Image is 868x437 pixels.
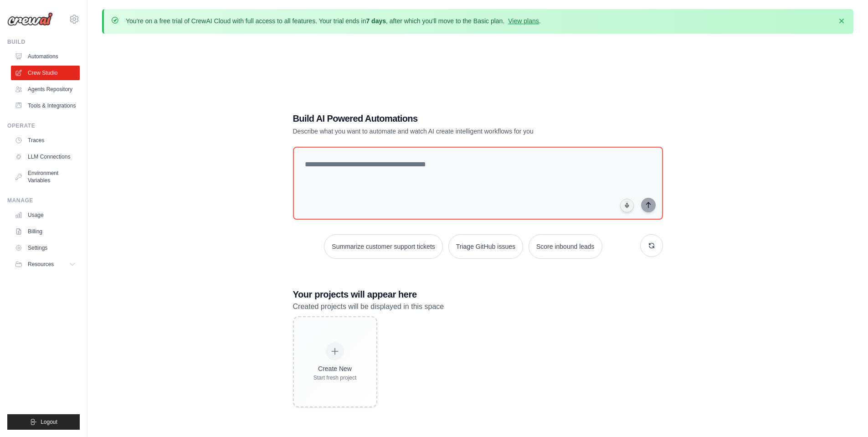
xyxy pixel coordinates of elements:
[366,17,386,25] strong: 7 days
[620,199,634,212] button: Click to speak your automation idea
[324,234,442,259] button: Summarize customer support tickets
[11,208,80,222] a: Usage
[7,122,80,129] div: Operate
[11,66,80,80] a: Crew Studio
[293,301,663,313] p: Created projects will be displayed in this space
[313,364,357,373] div: Create New
[11,49,80,64] a: Automations
[293,112,599,125] h1: Build AI Powered Automations
[640,234,663,257] button: Get new suggestions
[11,224,80,239] a: Billing
[293,288,663,301] h3: Your projects will appear here
[11,257,80,272] button: Resources
[11,149,80,164] a: LLM Connections
[11,133,80,148] a: Traces
[293,127,599,136] p: Describe what you want to automate and watch AI create intelligent workflows for you
[529,234,602,259] button: Score inbound leads
[11,166,80,188] a: Environment Variables
[7,12,53,26] img: Logo
[7,414,80,430] button: Logout
[448,234,523,259] button: Triage GitHub issues
[28,261,54,268] span: Resources
[11,82,80,97] a: Agents Repository
[508,17,539,25] a: View plans
[11,241,80,255] a: Settings
[126,16,541,26] p: You're on a free trial of CrewAI Cloud with full access to all features. Your trial ends in , aft...
[7,197,80,204] div: Manage
[11,98,80,113] a: Tools & Integrations
[7,38,80,46] div: Build
[313,374,357,381] div: Start fresh project
[41,418,57,426] span: Logout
